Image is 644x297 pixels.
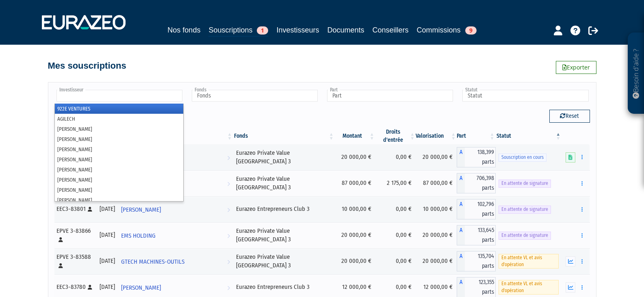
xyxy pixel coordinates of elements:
[416,144,457,170] td: 20 000,00 €
[465,199,495,219] span: 102,796 parts
[55,144,183,154] li: [PERSON_NAME]
[236,205,332,213] div: Eurazeo Entrepreneurs Club 3
[416,128,457,144] th: Valorisation: activer pour trier la colonne par ordre croissant
[276,24,319,36] a: Investisseurs
[465,147,495,167] span: 138,399 parts
[56,283,94,291] div: EEC3-83780
[465,225,495,245] span: 133,645 parts
[549,110,590,123] button: Reset
[56,253,94,270] div: EPVE 3-83588
[375,196,416,222] td: 0,00 €
[375,248,416,274] td: 0,00 €
[167,24,200,36] a: Nos fonds
[335,128,375,144] th: Montant: activer pour trier la colonne par ordre croissant
[88,207,92,212] i: [Français] Personne physique
[121,202,161,217] span: [PERSON_NAME]
[499,154,546,161] span: Souscription en cours
[457,251,465,271] span: A
[236,149,332,166] div: Eurazeo Private Value [GEOGRAPHIC_DATA] 3
[100,231,115,239] div: [DATE]
[375,128,416,144] th: Droits d'entrée: activer pour trier la colonne par ordre croissant
[227,280,230,295] i: Voir l'investisseur
[499,206,551,213] span: En attente de signature
[227,228,230,243] i: Voir l'investisseur
[236,283,332,291] div: Eurazeo Entrepreneurs Club 3
[55,195,183,205] li: [PERSON_NAME]
[55,185,183,195] li: [PERSON_NAME]
[335,196,375,222] td: 10 000,00 €
[499,180,551,187] span: En attente de signature
[42,15,126,30] img: 1732889491-logotype_eurazeo_blanc_rvb.png
[236,175,332,192] div: Eurazeo Private Value [GEOGRAPHIC_DATA] 3
[465,26,477,35] span: 9
[375,222,416,248] td: 0,00 €
[457,251,495,271] div: A - Eurazeo Private Value Europe 3
[100,283,115,291] div: [DATE]
[335,170,375,196] td: 87 000,00 €
[55,104,183,114] li: 922E VENTURES
[499,280,559,295] span: En attente VL et avis d'opération
[499,232,551,239] span: En attente de signature
[457,128,495,144] th: Part: activer pour trier la colonne par ordre croissant
[55,114,183,124] li: AGILECH
[335,248,375,274] td: 20 000,00 €
[499,254,559,269] span: En attente VL et avis d'opération
[55,154,183,165] li: [PERSON_NAME]
[465,173,495,193] span: 706,398 parts
[59,263,63,268] i: [Français] Personne physique
[118,201,233,217] a: [PERSON_NAME]
[465,251,495,271] span: 135,704 parts
[631,37,641,110] p: Besoin d'aide ?
[416,222,457,248] td: 20 000,00 €
[121,254,184,269] span: GTECH MACHINES-OUTILS
[118,279,233,295] a: [PERSON_NAME]
[457,199,495,219] div: A - Eurazeo Entrepreneurs Club 3
[375,144,416,170] td: 0,00 €
[100,205,115,213] div: [DATE]
[233,128,335,144] th: Fonds: activer pour trier la colonne par ordre croissant
[335,144,375,170] td: 20 000,00 €
[227,254,230,269] i: Voir l'investisseur
[416,170,457,196] td: 87 000,00 €
[457,173,465,193] span: A
[416,248,457,274] td: 20 000,00 €
[457,147,465,167] span: A
[118,253,233,269] a: GTECH MACHINES-OUTILS
[556,61,596,74] a: Exporter
[56,205,94,213] div: EEC3-83801
[457,199,465,219] span: A
[59,237,63,242] i: [Français] Personne physique
[56,227,94,244] div: EPVE 3-83866
[118,227,233,243] a: EMS HOLDING
[373,24,409,36] a: Conseillers
[55,134,183,144] li: [PERSON_NAME]
[227,202,230,217] i: Voir l'investisseur
[375,170,416,196] td: 2 175,00 €
[457,147,495,167] div: A - Eurazeo Private Value Europe 3
[121,280,161,295] span: [PERSON_NAME]
[55,175,183,185] li: [PERSON_NAME]
[48,61,126,71] h4: Mes souscriptions
[55,165,183,175] li: [PERSON_NAME]
[496,128,562,144] th: Statut : activer pour trier la colonne par ordre d&eacute;croissant
[236,253,332,270] div: Eurazeo Private Value [GEOGRAPHIC_DATA] 3
[100,257,115,265] div: [DATE]
[236,227,332,244] div: Eurazeo Private Value [GEOGRAPHIC_DATA] 3
[55,124,183,134] li: [PERSON_NAME]
[257,26,268,35] span: 1
[121,228,156,243] span: EMS HOLDING
[417,24,477,36] a: Commissions9
[457,225,465,245] span: A
[457,225,495,245] div: A - Eurazeo Private Value Europe 3
[227,176,230,191] i: Voir l'investisseur
[416,196,457,222] td: 10 000,00 €
[88,285,92,290] i: [Français] Personne physique
[335,222,375,248] td: 20 000,00 €
[327,24,364,36] a: Documents
[457,173,495,193] div: A - Eurazeo Private Value Europe 3
[208,24,268,37] a: Souscriptions1
[227,150,230,165] i: Voir l'investisseur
